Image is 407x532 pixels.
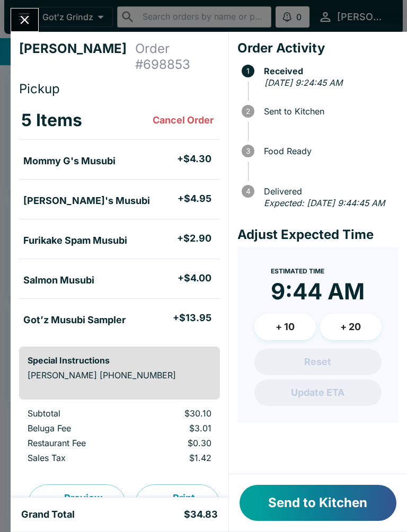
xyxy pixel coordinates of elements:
h5: + $4.00 [178,272,211,285]
table: orders table [19,101,220,338]
h6: Special Instructions [28,355,211,366]
em: Expected: [DATE] 9:44:45 AM [264,198,385,208]
p: Subtotal [28,408,126,419]
p: Sales Tax [28,453,126,463]
h5: Got’z Musubi Sampler [23,314,126,326]
span: Food Ready [259,146,399,156]
button: Send to Kitchen [240,485,396,521]
button: Close [11,8,38,31]
h5: Furikake Spam Musubi [23,234,127,247]
h5: + $4.95 [178,192,211,205]
text: 1 [246,67,250,75]
h5: [PERSON_NAME]'s Musubi [23,194,150,207]
h4: Order Activity [237,40,399,56]
h4: [PERSON_NAME] [19,41,135,73]
table: orders table [19,408,220,467]
p: $1.42 [143,453,211,463]
h4: Adjust Expected Time [237,227,399,243]
time: 9:44 AM [271,278,365,305]
p: $30.10 [143,408,211,419]
text: 2 [246,107,250,116]
p: $0.30 [143,438,211,448]
h3: 5 Items [21,110,82,131]
button: + 20 [320,314,382,340]
h5: + $2.90 [177,232,211,245]
button: Preview Receipt [28,484,126,525]
button: Print Receipt [135,484,220,525]
span: Received [259,66,399,76]
span: Estimated Time [271,267,324,275]
text: 3 [246,147,250,155]
h5: Grand Total [21,508,75,521]
h5: + $4.30 [177,153,211,165]
p: Beluga Fee [28,423,126,433]
span: Pickup [19,81,60,96]
button: + 10 [254,314,316,340]
text: 4 [245,187,250,196]
p: [PERSON_NAME] [PHONE_NUMBER] [28,370,211,380]
h5: Salmon Musubi [23,274,94,287]
h5: + $13.95 [173,312,211,324]
span: Delivered [259,187,399,196]
span: Sent to Kitchen [259,107,399,116]
h5: Mommy G's Musubi [23,155,116,167]
button: Cancel Order [148,110,218,131]
p: Restaurant Fee [28,438,126,448]
p: $3.01 [143,423,211,433]
h5: $34.83 [184,508,218,521]
em: [DATE] 9:24:45 AM [264,77,342,88]
h4: Order # 698853 [135,41,220,73]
